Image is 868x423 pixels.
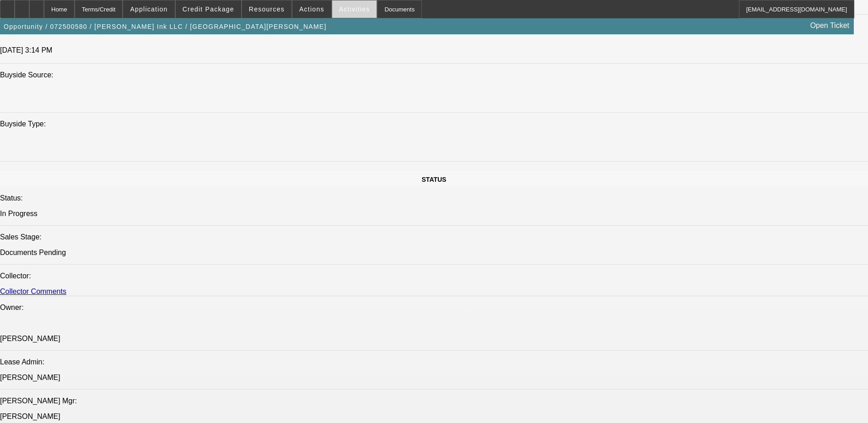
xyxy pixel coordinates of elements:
[123,0,174,18] button: Application
[249,5,285,13] span: Resources
[807,18,853,33] a: Open Ticket
[4,23,327,30] span: Opportunity / 072500580 / [PERSON_NAME] Ink LLC / [GEOGRAPHIC_DATA][PERSON_NAME]
[299,5,324,13] span: Actions
[339,5,370,13] span: Activities
[422,176,447,183] span: STATUS
[130,5,167,13] span: Application
[176,0,241,18] button: Credit Package
[332,0,377,18] button: Activities
[183,5,234,13] span: Credit Package
[242,0,291,18] button: Resources
[292,0,331,18] button: Actions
